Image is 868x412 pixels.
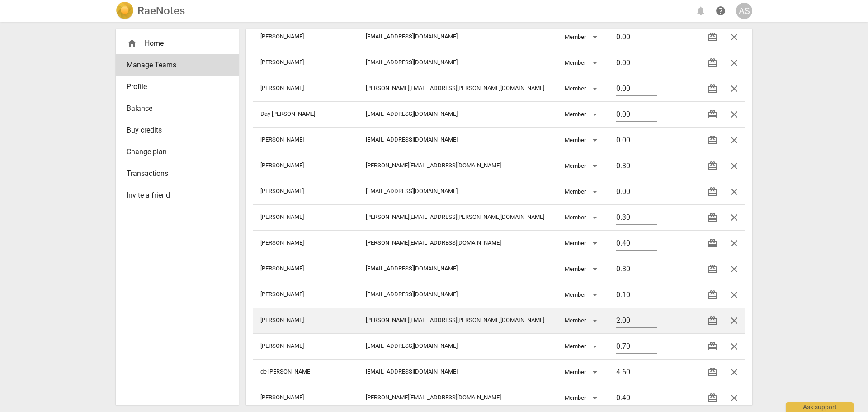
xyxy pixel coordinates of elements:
[707,161,718,171] span: redeem
[137,5,185,17] h2: RaeNotes
[253,50,359,76] td: [PERSON_NAME]
[702,207,723,228] button: Transfer credits
[253,359,359,385] td: de [PERSON_NAME]
[359,127,557,153] td: [EMAIL_ADDRESS][DOMAIN_NAME]
[729,341,740,352] span: close
[116,2,185,20] a: LogoRaeNotes
[359,333,557,359] td: [EMAIL_ADDRESS][DOMAIN_NAME]
[127,190,221,201] span: Invite a friend
[707,238,718,249] span: redeem
[707,289,718,300] span: redeem
[565,339,600,354] div: Member
[707,83,718,94] span: redeem
[729,367,740,378] span: close
[715,5,726,16] span: help
[253,282,359,308] td: [PERSON_NAME]
[253,101,359,127] td: Day [PERSON_NAME]
[359,50,557,76] td: [EMAIL_ADDRESS][DOMAIN_NAME]
[702,284,723,306] button: Transfer credits
[786,402,854,412] div: Ask support
[707,57,718,68] span: redeem
[116,185,239,206] a: Invite a friend
[707,109,718,120] span: redeem
[729,109,740,120] span: close
[729,289,740,300] span: close
[729,238,740,249] span: close
[359,256,557,282] td: [EMAIL_ADDRESS][DOMAIN_NAME]
[565,262,600,276] div: Member
[565,365,600,379] div: Member
[565,185,600,199] div: Member
[127,147,221,157] span: Change plan
[702,336,723,357] button: Transfer credits
[359,230,557,256] td: [PERSON_NAME][EMAIL_ADDRESS][DOMAIN_NAME]
[565,107,600,122] div: Member
[702,181,723,203] button: Transfer credits
[736,3,752,19] button: AS
[702,258,723,280] button: Transfer credits
[359,385,557,411] td: [PERSON_NAME][EMAIL_ADDRESS][DOMAIN_NAME]
[729,264,740,275] span: close
[116,141,239,163] a: Change plan
[565,56,600,70] div: Member
[565,288,600,302] div: Member
[565,133,600,147] div: Member
[127,38,221,49] div: Home
[116,163,239,185] a: Transactions
[565,236,600,251] div: Member
[116,76,239,98] a: Profile
[712,3,729,19] a: Help
[359,101,557,127] td: [EMAIL_ADDRESS][DOMAIN_NAME]
[565,30,600,44] div: Member
[707,393,718,403] span: redeem
[253,385,359,411] td: [PERSON_NAME]
[253,333,359,359] td: [PERSON_NAME]
[707,135,718,146] span: redeem
[116,33,239,54] div: Home
[359,153,557,179] td: [PERSON_NAME][EMAIL_ADDRESS][DOMAIN_NAME]
[116,2,134,20] img: Logo
[127,38,137,49] span: home
[729,161,740,171] span: close
[253,308,359,333] td: [PERSON_NAME]
[253,153,359,179] td: [PERSON_NAME]
[707,186,718,197] span: redeem
[359,308,557,333] td: [PERSON_NAME][EMAIL_ADDRESS][PERSON_NAME][DOMAIN_NAME]
[565,210,600,225] div: Member
[253,76,359,101] td: [PERSON_NAME]
[707,264,718,275] span: redeem
[707,315,718,326] span: redeem
[359,24,557,50] td: [EMAIL_ADDRESS][DOMAIN_NAME]
[359,282,557,308] td: [EMAIL_ADDRESS][DOMAIN_NAME]
[359,179,557,204] td: [EMAIL_ADDRESS][DOMAIN_NAME]
[702,232,723,254] button: Transfer credits
[729,315,740,326] span: close
[359,359,557,385] td: [EMAIL_ADDRESS][DOMAIN_NAME]
[702,387,723,409] button: Transfer credits
[729,83,740,94] span: close
[253,204,359,230] td: [PERSON_NAME]
[565,391,600,405] div: Member
[729,32,740,43] span: close
[702,52,723,74] button: Transfer credits
[707,212,718,223] span: redeem
[729,186,740,197] span: close
[565,313,600,328] div: Member
[253,179,359,204] td: [PERSON_NAME]
[702,129,723,151] button: Transfer credits
[127,81,221,92] span: Profile
[565,159,600,173] div: Member
[702,361,723,383] button: Transfer credits
[127,103,221,114] span: Balance
[127,60,221,71] span: Manage Teams
[127,125,221,136] span: Buy credits
[253,127,359,153] td: [PERSON_NAME]
[359,76,557,101] td: [PERSON_NAME][EMAIL_ADDRESS][PERSON_NAME][DOMAIN_NAME]
[253,256,359,282] td: [PERSON_NAME]
[702,78,723,99] button: Transfer credits
[253,24,359,50] td: [PERSON_NAME]
[729,57,740,68] span: close
[565,81,600,96] div: Member
[116,98,239,119] a: Balance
